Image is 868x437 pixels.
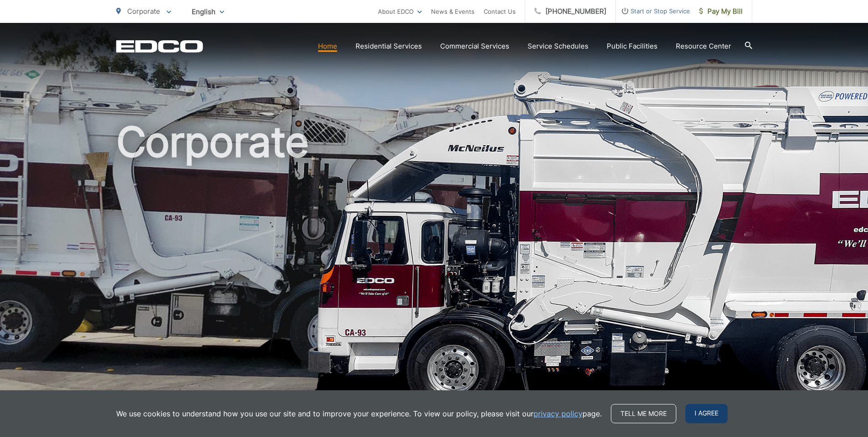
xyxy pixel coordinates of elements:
[534,408,582,419] a: privacy policy
[378,6,422,17] a: About EDCO
[116,40,203,53] a: EDCD logo. Return to the homepage.
[318,41,337,52] a: Home
[440,41,509,52] a: Commercial Services
[116,408,602,419] p: We use cookies to understand how you use our site and to improve your experience. To view our pol...
[611,404,676,423] a: Tell me more
[676,41,731,52] a: Resource Center
[685,404,728,423] span: I agree
[699,6,743,17] span: Pay My Bill
[484,6,516,17] a: Contact Us
[356,41,422,52] a: Residential Services
[127,7,160,16] span: Corporate
[185,4,231,20] span: English
[607,41,658,52] a: Public Facilities
[528,41,588,52] a: Service Schedules
[431,6,474,17] a: News & Events
[116,119,752,409] h1: Corporate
